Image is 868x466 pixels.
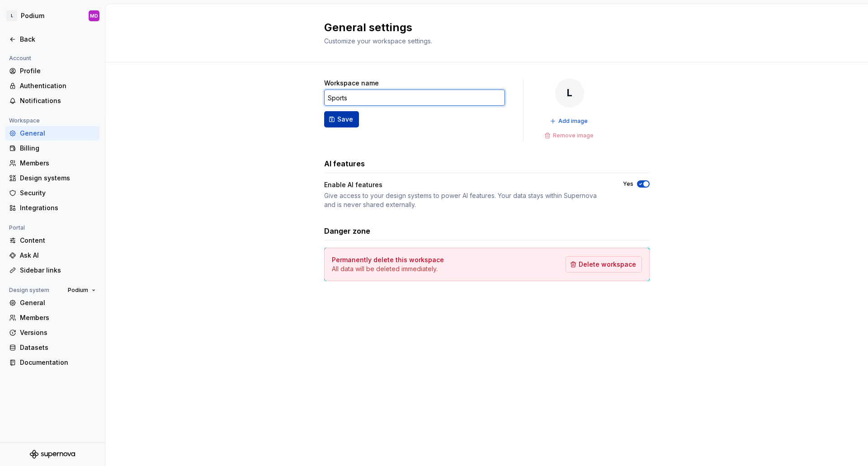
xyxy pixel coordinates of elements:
[324,20,639,35] h2: General settings
[20,129,96,138] div: General
[324,79,379,88] label: Workspace name
[558,118,588,125] span: Add image
[555,79,584,108] div: L
[5,156,99,170] a: Members
[5,126,99,141] a: General
[68,287,88,294] span: Podium
[20,266,96,275] div: Sidebar links
[324,191,607,209] div: Give access to your design systems to power AI features. Your data stays within Supernova and is ...
[579,260,636,269] span: Delete workspace
[20,66,96,75] div: Profile
[324,37,432,45] span: Customize your workspace settings.
[332,255,444,264] h4: Permanently delete this workspace
[30,450,75,459] svg: Supernova Logo
[5,285,53,296] div: Design system
[5,201,99,215] a: Integrations
[2,6,103,26] button: LPodiumMD
[5,186,99,200] a: Security
[5,115,43,126] div: Workspace
[5,171,99,185] a: Design systems
[5,325,99,340] a: Versions
[20,174,96,183] div: Design systems
[20,358,96,367] div: Documentation
[21,11,44,20] div: Podium
[20,343,96,352] div: Datasets
[90,12,98,19] div: MD
[5,296,99,310] a: General
[5,94,99,108] a: Notifications
[5,64,99,78] a: Profile
[5,53,35,64] div: Account
[5,222,28,233] div: Portal
[20,188,96,198] div: Security
[566,256,642,273] button: Delete workspace
[20,236,96,245] div: Content
[20,144,96,153] div: Billing
[332,264,444,273] p: All data will be deleted immediately.
[5,355,99,370] a: Documentation
[5,340,99,355] a: Datasets
[5,32,99,47] a: Back
[5,141,99,155] a: Billing
[5,248,99,263] a: Ask AI
[20,203,96,212] div: Integrations
[6,10,17,21] div: L
[324,111,359,127] button: Save
[5,233,99,248] a: Content
[547,115,592,127] button: Add image
[324,226,370,236] h3: Danger zone
[20,313,96,322] div: Members
[20,298,96,307] div: General
[5,311,99,325] a: Members
[623,180,633,188] label: Yes
[324,158,365,169] h3: AI features
[5,263,99,278] a: Sidebar links
[5,79,99,93] a: Authentication
[20,96,96,105] div: Notifications
[20,328,96,337] div: Versions
[20,251,96,260] div: Ask AI
[20,81,96,90] div: Authentication
[337,115,353,124] span: Save
[20,159,96,168] div: Members
[324,180,382,189] div: Enable AI features
[20,35,96,44] div: Back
